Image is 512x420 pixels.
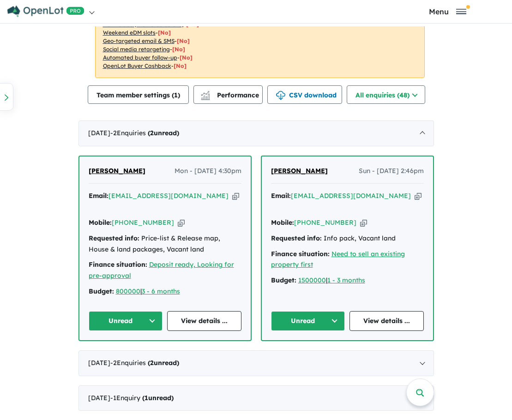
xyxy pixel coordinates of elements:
span: 1 [174,91,178,99]
span: 2 [150,359,154,367]
u: Geo-targeted email & SMS [103,37,175,44]
a: 1 - 3 months [327,276,365,284]
img: line-chart.svg [201,91,209,96]
span: Mon - [DATE] 4:30pm [175,166,241,177]
span: [No] [180,54,193,61]
span: [No] [174,62,187,69]
img: bar-chart.svg [201,94,210,100]
a: 1500000 [298,276,326,284]
button: All enquiries (48) [347,85,425,104]
button: Unread [271,311,345,331]
a: View details ... [167,311,241,331]
div: [DATE] [78,350,434,376]
u: Automated buyer follow-up [103,54,177,61]
span: - 2 Enquir ies [110,129,179,137]
span: [No] [158,29,171,36]
a: Deposit ready, Looking for pre-approval [89,260,234,280]
img: Openlot PRO Logo White [7,6,84,17]
strong: Finance situation: [271,250,330,258]
a: [PHONE_NUMBER] [112,218,174,227]
strong: Finance situation: [89,260,147,269]
button: CSV download [267,85,342,104]
div: | [271,275,424,286]
a: 3 - 6 months [142,287,180,295]
a: [PERSON_NAME] [271,166,328,177]
strong: ( unread) [148,359,179,367]
u: OpenLot Buyer Cashback [103,62,171,69]
strong: Requested info: [271,234,322,242]
strong: Budget: [271,276,296,284]
a: [EMAIL_ADDRESS][DOMAIN_NAME] [108,192,229,200]
button: Unread [89,311,163,331]
span: [No] [172,46,185,53]
span: Performance [202,91,259,99]
button: Performance [193,85,263,104]
strong: ( unread) [142,394,174,402]
a: [PERSON_NAME] [89,166,145,177]
span: [No] [177,37,190,44]
div: Info pack, Vacant land [271,233,424,244]
strong: Mobile: [89,218,112,227]
a: View details ... [349,311,424,331]
button: Copy [360,218,367,228]
a: Need to sell an existing property first [271,250,405,269]
button: Copy [232,191,239,201]
a: [EMAIL_ADDRESS][DOMAIN_NAME] [291,192,411,200]
a: [PHONE_NUMBER] [294,218,356,227]
u: Weekend eDM slots [103,29,156,36]
u: Social media retargeting [103,46,170,53]
a: 800000 [116,287,140,295]
strong: Requested info: [89,234,139,242]
span: 1 [145,394,148,402]
div: | [89,286,241,297]
div: [DATE] [78,385,434,411]
strong: ( unread) [148,129,179,137]
strong: Mobile: [271,218,294,227]
span: [PERSON_NAME] [89,167,145,175]
span: Sun - [DATE] 2:46pm [359,166,424,177]
div: [DATE] [78,120,434,146]
div: Price-list & Release map, House & land packages, Vacant land [89,233,241,255]
u: Native ads (Promoted estate) [103,21,184,28]
span: - 2 Enquir ies [110,359,179,367]
span: - 1 Enquir y [110,394,174,402]
span: [PERSON_NAME] [271,167,328,175]
strong: Email: [89,192,108,200]
button: Toggle navigation [385,7,510,16]
button: Copy [178,218,185,228]
span: [No] [186,21,199,28]
img: download icon [276,91,285,100]
button: Copy [415,191,422,201]
strong: Budget: [89,287,114,295]
span: 2 [150,129,154,137]
strong: Email: [271,192,291,200]
button: Team member settings (1) [88,85,189,104]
